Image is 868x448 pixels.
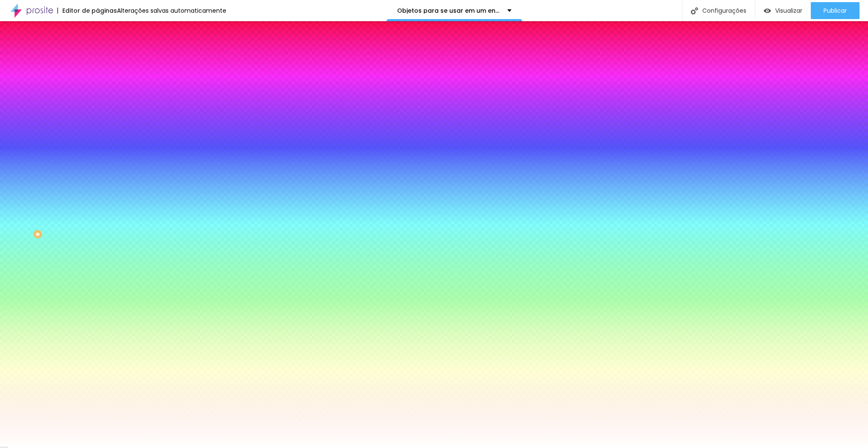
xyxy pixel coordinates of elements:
[397,8,501,14] p: Objetos para se usar em um ensaio
[811,2,860,19] button: Publicar
[764,7,771,14] img: view-1.svg
[755,2,811,19] button: Visualizar
[691,7,698,14] img: Icone
[57,8,117,14] div: Editor de páginas
[775,7,802,14] span: Visualizar
[823,7,847,14] span: Publicar
[117,8,226,14] div: Alterações salvas automaticamente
